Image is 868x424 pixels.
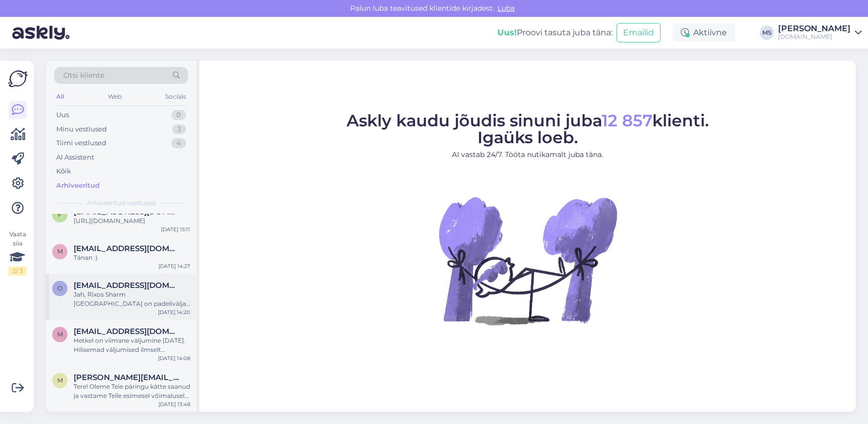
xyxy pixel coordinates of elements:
[74,216,190,226] div: [URL][DOMAIN_NAME]
[74,373,180,382] span: Martin.jyrvetson@gmail.com
[57,248,63,255] span: m
[56,152,94,163] div: AI Assistent
[778,25,862,41] a: [PERSON_NAME][DOMAIN_NAME]
[778,25,851,33] div: [PERSON_NAME]
[56,166,71,176] div: Kõik
[436,168,620,352] img: No Chat active
[158,354,190,362] div: [DATE] 14:08
[161,226,190,233] div: [DATE] 15:11
[616,23,660,42] button: Emailid
[57,330,63,338] span: M
[106,90,124,103] div: Web
[171,110,186,120] div: 0
[56,124,107,135] div: Minu vestlused
[163,90,188,103] div: Socials
[57,284,62,292] span: o
[58,211,62,218] span: f
[74,290,190,308] div: Jah, Rixos Sharm [GEOGRAPHIC_DATA] on padeliväljak olemas, kuid Rixos Premium Seagate hotellis mi...
[54,90,66,103] div: All
[158,262,190,270] div: [DATE] 14:27
[602,110,652,130] span: 12 857
[347,110,709,147] span: Askly kaudu jõudis sinuni juba klienti. Igaüks loeb.
[8,230,27,276] div: Vaata siia
[497,27,612,39] div: Proovi tasuta juba täna:
[56,138,106,148] div: Tiimi vestlused
[74,244,180,253] span: merike.neu@gmail.com
[8,69,28,88] img: Askly Logo
[74,336,190,354] div: Hetkel on viimane väljumine [DATE]. Hilisemad väljumised ilmselt lisanduvad kevadel.
[494,4,518,13] span: Luba
[63,70,104,81] span: Otsi kliente
[760,26,774,40] div: MS
[74,253,190,262] div: Tänan :)
[74,281,180,290] span: oksants@hotmail.com
[172,124,186,135] div: 3
[778,33,851,41] div: [DOMAIN_NAME]
[74,327,180,336] span: Meeliskohva@gmail.com
[158,308,190,316] div: [DATE] 14:20
[673,24,735,42] div: Aktiivne
[56,181,100,191] div: Arhiveeritud
[8,266,27,276] div: 2 / 3
[497,28,517,37] b: Uus!
[171,138,186,148] div: 4
[87,198,156,208] span: Arhiveeritud vestlused
[57,376,63,384] span: M
[347,149,709,160] p: AI vastab 24/7. Tööta nutikamalt juba täna.
[56,110,69,120] div: Uus
[158,400,190,408] div: [DATE] 13:48
[74,382,190,400] div: Tere! Oleme Teie päringu kätte saanud ja vastame Teile esimesel võimalusel [PERSON_NAME]. :)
